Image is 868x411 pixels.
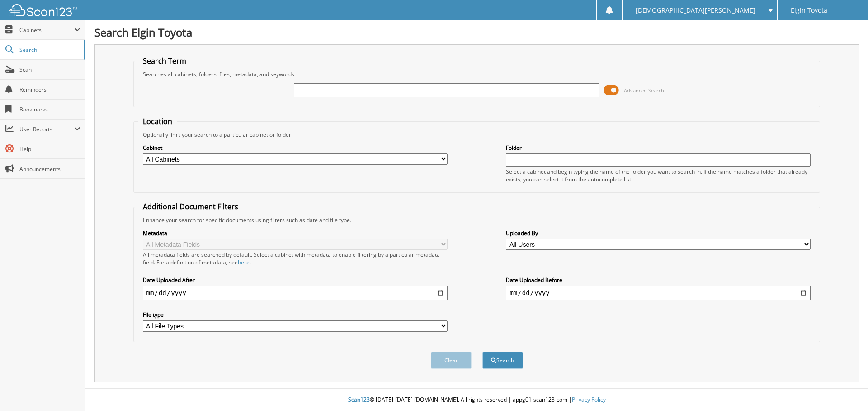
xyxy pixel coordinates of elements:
[143,311,448,319] label: File type
[138,202,243,212] legend: Additional Document Filters
[138,131,816,139] div: Optionally limit your search to a particular cabinet or folder
[19,145,80,153] span: Help
[138,56,191,66] legend: Search Term
[94,25,859,40] h1: Search Elgin Toyota
[506,276,811,284] label: Date Uploaded Before
[143,276,448,284] label: Date Uploaded After
[482,352,523,369] button: Search
[624,87,664,94] span: Advanced Search
[19,46,79,54] span: Search
[138,116,177,126] legend: Location
[19,165,80,173] span: Announcements
[85,389,868,411] div: © [DATE]-[DATE] [DOMAIN_NAME]. All rights reserved | appg01-scan123-com |
[19,26,74,34] span: Cabinets
[138,70,816,78] div: Searches all cabinets, folders, files, metadata, and keywords
[9,4,77,16] img: scan123-logo-white.svg
[348,396,370,403] span: Scan123
[823,368,868,411] iframe: Chat Widget
[506,229,811,237] label: Uploaded By
[506,286,811,300] input: end
[636,8,755,13] span: [DEMOGRAPHIC_DATA][PERSON_NAME]
[572,396,606,403] a: Privacy Policy
[143,251,448,266] div: All metadata fields are searched by default. Select a cabinet with metadata to enable filtering b...
[791,8,827,13] span: Elgin Toyota
[238,259,250,266] a: here
[19,106,80,113] span: Bookmarks
[143,144,448,152] label: Cabinet
[143,229,448,237] label: Metadata
[138,216,816,224] div: Enhance your search for specific documents using filters such as date and file type.
[506,168,811,183] div: Select a cabinet and begin typing the name of the folder you want to search in. If the name match...
[431,352,472,369] button: Clear
[143,286,448,300] input: start
[19,125,74,133] span: User Reports
[19,86,80,93] span: Reminders
[19,66,80,74] span: Scan
[506,144,811,152] label: Folder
